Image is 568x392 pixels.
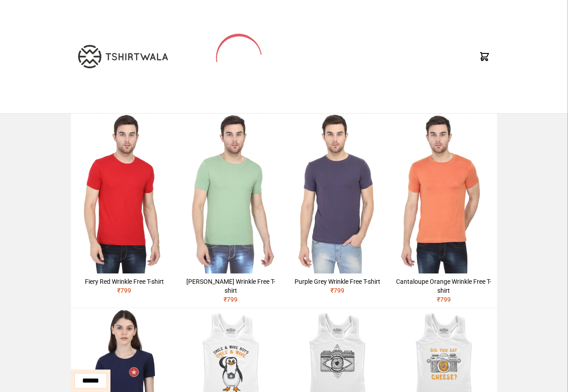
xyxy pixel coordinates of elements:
div: Purple Grey Wrinkle Free T-shirt [288,277,387,286]
a: Purple Grey Wrinkle Free T-shirt₹799 [284,114,391,299]
img: 4M6A2168.jpg [284,114,391,273]
img: 4M6A2211.jpg [177,114,284,273]
span: ₹ 799 [330,287,344,294]
div: Fiery Red Wrinkle Free T-shirt [75,277,174,286]
img: 4M6A2241.jpg [391,114,497,273]
a: [PERSON_NAME] Wrinkle Free T-shirt₹799 [177,114,284,308]
a: Fiery Red Wrinkle Free T-shirt₹799 [71,114,177,299]
span: ₹ 799 [117,287,131,294]
div: Cantaloupe Orange Wrinkle Free T-shirt [394,277,493,295]
img: 4M6A2225.jpg [71,114,177,273]
span: ₹ 799 [437,296,451,303]
a: Cantaloupe Orange Wrinkle Free T-shirt₹799 [391,114,497,308]
div: [PERSON_NAME] Wrinkle Free T-shirt [181,277,280,295]
img: TW-LOGO-400-104.png [78,45,168,68]
span: ₹ 799 [224,296,238,303]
